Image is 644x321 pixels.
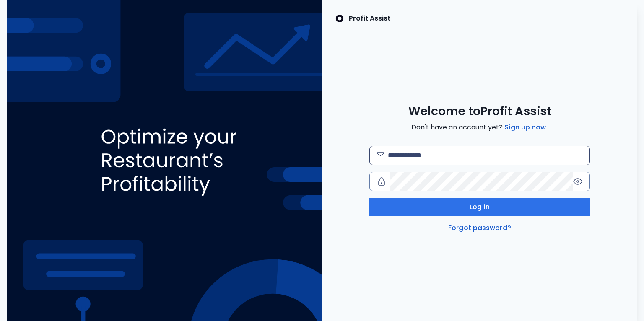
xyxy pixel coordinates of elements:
[470,202,490,212] span: Log in
[349,13,390,23] p: Profit Assist
[447,223,513,233] a: Forgot password?
[335,13,344,23] img: SpotOn Logo
[377,152,384,158] img: email
[503,122,548,132] a: Sign up now
[408,104,551,119] span: Welcome to Profit Assist
[369,198,590,216] button: Log in
[411,122,548,132] span: Don't have an account yet?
